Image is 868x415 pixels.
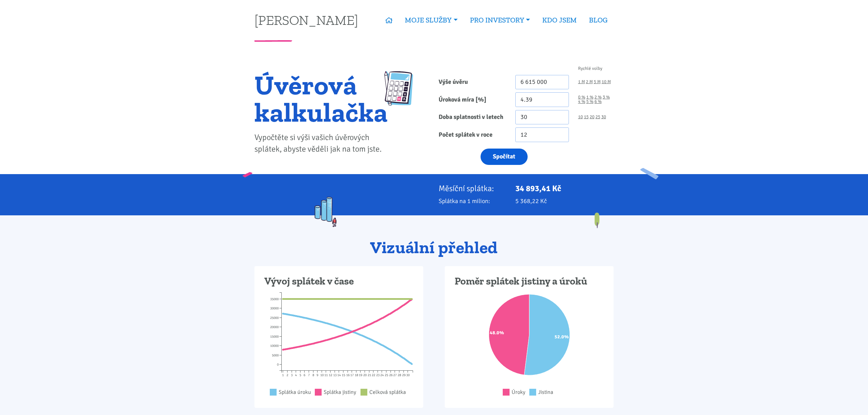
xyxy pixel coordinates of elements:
a: 25 [595,115,600,119]
a: 2 % [594,95,602,99]
tspan: 6 [304,373,305,377]
a: 4 % [578,99,585,104]
tspan: 21 [368,373,371,377]
a: 5 % [586,99,593,104]
tspan: 12 [329,373,332,377]
tspan: 14 [337,373,341,377]
tspan: 22 [372,373,375,377]
tspan: 2 [286,373,288,377]
a: 30 [601,115,606,119]
a: 10 M [602,80,611,84]
a: 1 % [586,95,593,99]
span: Rychlé volby [578,66,602,71]
label: Počet splátek v roce [434,127,511,142]
label: Úroková míra [%] [434,92,511,107]
h3: Vývoj splátek v čase [264,275,413,288]
p: Vypočtěte si výši vašich úvěrových splátek, abyste věděli jak na tom jste. [254,132,388,155]
tspan: 4 [295,373,297,377]
tspan: 29 [402,373,406,377]
tspan: 28 [398,373,401,377]
a: 10 [578,115,583,119]
tspan: 24 [380,373,384,377]
tspan: 9 [317,373,318,377]
tspan: 11 [324,373,328,377]
tspan: 25 [385,373,388,377]
a: KDO JSEM [536,12,583,28]
tspan: 35000 [270,297,279,301]
tspan: 5 [299,373,301,377]
tspan: 16 [346,373,350,377]
label: Doba splatnosti v letech [434,110,511,125]
tspan: 1 [282,373,284,377]
a: 2 M [586,80,593,84]
p: 34 893,41 Kč [515,184,614,193]
p: Splátka na 1 milion: [439,196,506,206]
tspan: 30000 [270,306,279,310]
a: 3 % [603,95,610,99]
h2: Vizuální přehled [254,239,614,257]
tspan: 3 [291,373,293,377]
a: MOJE SLUŽBY [399,12,464,28]
tspan: 17 [350,373,354,377]
tspan: 18 [355,373,358,377]
tspan: 10000 [270,344,279,348]
tspan: 15 [342,373,345,377]
tspan: 15000 [270,335,279,339]
tspan: 8 [312,373,314,377]
tspan: 20000 [270,325,279,329]
tspan: 13 [333,373,337,377]
label: Výše úvěru [434,75,511,90]
a: BLOG [583,12,614,28]
a: 20 [590,115,594,119]
tspan: 5000 [272,353,279,357]
tspan: 27 [393,373,397,377]
a: [PERSON_NAME] [254,13,358,27]
a: 6 % [594,99,602,104]
tspan: 10 [320,373,324,377]
tspan: 20 [363,373,367,377]
tspan: 26 [389,373,393,377]
tspan: 23 [376,373,380,377]
tspan: 19 [359,373,362,377]
h3: Poměr splátek jistiny a úroků [455,275,604,288]
button: Spočítat [481,149,528,165]
tspan: 30 [406,373,410,377]
h1: Úvěrová kalkulačka [254,71,388,126]
a: PRO INVESTORY [464,12,536,28]
a: 15 [584,115,589,119]
a: 0 % [578,95,585,99]
p: Měsíční splátka: [439,184,506,193]
tspan: 25000 [270,316,279,320]
a: 5 M [594,80,601,84]
a: 1 M [578,80,585,84]
tspan: 7 [308,373,310,377]
tspan: 0 [277,363,279,367]
p: 5 368,22 Kč [515,196,614,206]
